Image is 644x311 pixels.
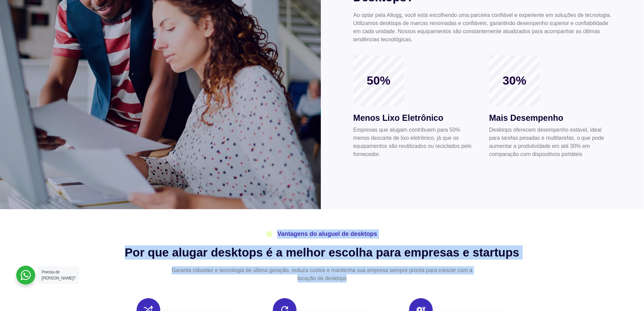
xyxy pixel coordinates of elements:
iframe: Chat Widget [610,279,644,311]
h3: Menos Lixo Eletrônico [353,112,476,125]
div: Widget de chat [610,279,644,311]
span: 50% [353,73,404,88]
span: Precisa de [PERSON_NAME]? [42,270,75,281]
p: Ao optar pela Allugg, você está escolhendo uma parceira confiável e experiente em soluções de tec... [353,11,612,44]
h2: Por que alugar desktops é a melhor escolha para empresas e startups [123,245,522,260]
h3: Mais Desempenho [489,112,612,125]
span: 30% [489,73,540,88]
p: Empresas que alugam contribuem para 50% menos descarte de lixo eletrônico, já que os equipamentos... [353,126,476,158]
p: Desktops oferecem desempenho estável, ideal para tarefas pesadas e multitarefas, o que pode aumen... [489,126,612,158]
p: Garanta robustez e tecnologia de última geração, reduza custos e mantenha sua empresa sempre pron... [163,266,482,283]
span: Vantagens do aluguel de desktops [276,229,377,239]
